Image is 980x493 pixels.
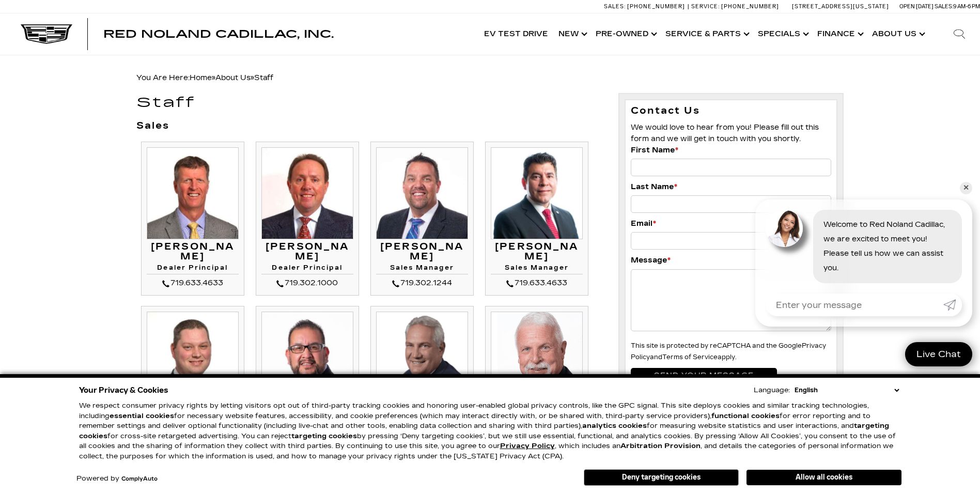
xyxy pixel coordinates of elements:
[261,242,353,263] h3: [PERSON_NAME]
[553,13,590,55] a: New
[190,73,212,82] a: Home
[479,13,553,55] a: EV Test Drive
[215,73,251,82] a: About Us
[711,412,780,420] strong: functional cookies
[911,348,966,360] span: Live Chat
[631,269,832,331] textarea: Message*
[631,368,777,383] input: Send your message
[584,469,739,486] button: Deny targeting cookies
[813,210,962,283] div: Welcome to Red Noland Cadillac, we are excited to meet you! Please tell us how we can assist you.
[943,294,962,316] a: Submit
[147,265,239,274] h4: Dealer Principal
[491,277,583,289] div: 719.633.4633
[766,210,803,247] img: Agent profile photo
[376,265,468,274] h4: Sales Manager
[261,265,353,274] h4: Dealer Principal
[660,13,753,55] a: Service & Parts
[631,218,656,229] label: Email
[721,3,779,10] span: [PHONE_NUMBER]
[491,242,583,263] h3: [PERSON_NAME]
[136,73,273,82] span: You Are Here:
[121,476,158,482] a: ComplyAuto
[792,3,889,10] a: [STREET_ADDRESS][US_STATE]
[500,442,555,450] u: Privacy Policy
[604,3,626,10] span: Sales:
[691,3,720,10] span: Service:
[254,73,273,82] span: Staff
[746,470,901,485] button: Allow all cookies
[867,13,928,55] a: About Us
[953,3,980,10] span: 9 AM-6 PM
[766,294,943,316] input: Enter your message
[631,159,832,176] input: First Name*
[631,105,832,389] form: Contact Us
[631,232,832,250] input: Email*
[110,412,174,420] strong: essential cookies
[631,342,826,361] a: Privacy Policy
[103,28,334,40] span: Red Noland Cadillac, Inc.
[631,145,678,156] label: First Name
[376,242,468,263] h3: [PERSON_NAME]
[147,242,239,263] h3: [PERSON_NAME]
[905,342,972,366] a: Live Chat
[899,3,934,10] span: Open [DATE]
[76,475,158,482] div: Powered by
[939,13,980,55] div: Search
[620,442,701,450] strong: Arbitration Provision
[291,432,357,440] strong: targeting cookies
[79,383,168,397] span: Your Privacy & Cookies
[631,255,671,266] label: Message
[812,13,867,55] a: Finance
[147,277,239,289] div: 719.633.4633
[631,181,677,193] label: Last Name
[935,3,953,10] span: Sales:
[79,401,901,461] p: We respect consumer privacy rights by letting visitors opt out of third-party tracking cookies an...
[631,342,826,361] small: This site is protected by reCAPTCHA and the Google and apply.
[627,3,685,10] span: [PHONE_NUMBER]
[631,105,832,117] h3: Contact Us
[631,195,832,213] input: Last Name*
[79,422,889,440] strong: targeting cookies
[753,13,812,55] a: Specials
[792,385,901,395] select: Language Select
[136,121,603,131] h3: Sales
[590,13,660,55] a: Pre-Owned
[604,4,688,9] a: Sales: [PHONE_NUMBER]
[582,422,647,430] strong: analytics cookies
[190,73,273,82] span: »
[136,96,603,111] h1: Staff
[491,265,583,274] h4: Sales Manager
[21,24,72,44] img: Cadillac Dark Logo with Cadillac White Text
[103,29,334,39] a: Red Noland Cadillac, Inc.
[754,387,790,394] div: Language:
[215,73,273,82] span: »
[631,123,819,143] span: We would love to hear from you! Please fill out this form and we will get in touch with you shortly.
[376,277,468,289] div: 719.302.1244
[136,71,844,85] div: Breadcrumbs
[688,4,782,9] a: Service: [PHONE_NUMBER]
[261,277,353,289] div: 719.302.1000
[662,353,718,361] a: Terms of Service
